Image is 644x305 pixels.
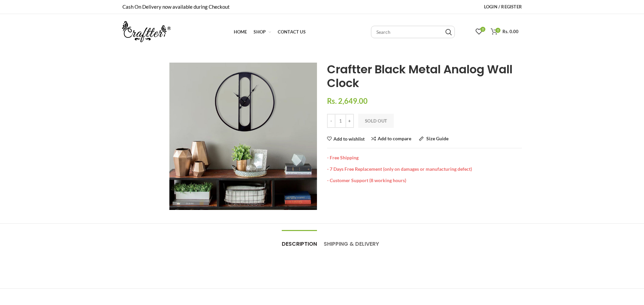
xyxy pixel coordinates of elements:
span: Rs. 0.00 [502,29,519,34]
span: Sold Out [365,118,387,124]
a: Size Guide [419,136,448,141]
input: - [327,114,335,128]
span: 0 [495,28,500,33]
input: + [345,114,354,128]
a: Description [282,230,317,251]
a: 0 Rs. 0.00 [487,25,522,39]
img: Craftter Black Metal Analog Wall Clock [169,63,317,210]
span: Login / Register [484,4,522,9]
a: Shipping & Delivery [324,230,379,251]
span: Rs. 2,649.00 [327,96,368,105]
a: Add to wishlist [327,137,365,141]
span: 0 [480,27,485,32]
img: craftter.com [122,21,171,42]
span: Home [234,29,247,34]
span: Add to wishlist [333,137,365,141]
span: Shop [254,29,266,34]
span: Description [282,240,317,248]
span: Craftter Black Metal Analog Wall Clock [327,61,513,91]
a: 0 [472,25,486,39]
a: Add to compare [371,136,411,141]
div: - Free Shipping - 7 Days Free Replacement (only on damages or manufacturing defect) - Customer Su... [327,148,522,183]
span: Add to compare [378,136,411,141]
input: Search [445,29,452,35]
a: Contact Us [274,25,309,39]
span: Size Guide [426,136,448,141]
a: Home [230,25,251,39]
button: Sold Out [358,114,394,128]
a: Shop [250,25,274,39]
span: Shipping & Delivery [324,240,379,248]
input: Search [371,26,455,38]
span: Contact Us [278,29,306,34]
